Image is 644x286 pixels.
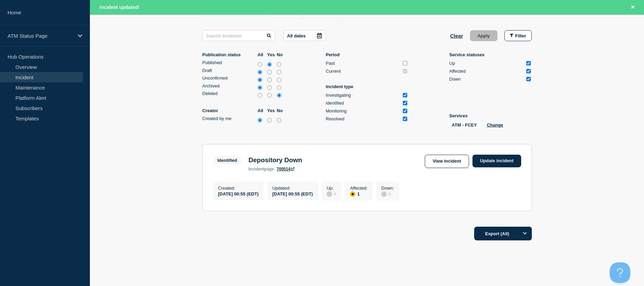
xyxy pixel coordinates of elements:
[202,83,256,88] div: Archived
[470,30,497,41] button: Apply
[403,101,407,105] input: Identified
[258,52,266,57] label: All
[449,113,532,118] p: Services
[202,68,285,76] div: draft
[218,186,259,191] p: Created :
[202,116,256,121] div: Created by me
[350,191,355,197] div: affected
[277,84,281,91] input: no
[267,92,272,99] input: yes
[327,191,336,197] div: 0
[267,52,275,57] label: Yes
[381,191,387,197] div: disabled
[218,191,259,196] div: [DATE] 00:55 (EDT)
[403,93,407,97] input: Investigating
[258,92,262,99] input: all
[449,61,524,66] div: Up
[8,33,73,39] p: ATM Status Page
[610,262,630,283] iframe: Help Scout Beacon - Open
[283,30,326,41] button: All dates
[403,69,407,73] input: Current
[248,156,302,164] h3: Depository Down
[403,61,407,65] input: Past
[425,155,469,168] a: View incident
[272,186,313,191] p: Updated :
[326,69,400,74] div: Current
[258,61,262,68] input: all
[403,109,407,113] input: Monitoring
[202,108,256,113] p: Creator
[450,30,463,41] button: Clear
[403,117,407,121] input: Resolved
[202,60,256,65] div: Published
[202,75,285,83] div: unconfirmed
[326,93,400,98] div: Investigating
[258,108,266,113] label: All
[267,84,272,91] input: yes
[267,61,272,68] input: yes
[277,76,281,83] input: no
[326,116,400,121] div: Resolved
[267,76,272,83] input: yes
[326,108,400,114] div: Monitoring
[526,77,531,81] input: Down
[326,100,400,106] div: Identified
[350,186,367,191] p: Affected :
[381,186,394,191] p: Down :
[504,30,532,41] button: Filter
[277,69,281,76] input: no
[327,191,332,197] div: disabled
[447,121,481,129] span: ATM - FCEY
[277,167,294,171] a: 700514
[326,52,408,57] p: Period
[202,91,285,99] div: deleted
[213,156,242,164] span: Identified
[267,108,275,113] label: Yes
[267,117,272,124] input: yes
[202,83,285,91] div: archived
[515,33,526,38] span: Filter
[272,191,313,196] div: [DATE] 00:55 (EDT)
[258,84,262,91] input: all
[258,69,262,76] input: all
[449,69,524,74] div: Affected
[526,61,531,65] input: Up
[202,75,256,81] div: Unconfirmed
[202,52,256,57] p: Publication status
[474,227,532,240] button: Export (All)
[202,116,285,124] div: createdByMe
[202,60,285,68] div: published
[277,117,281,124] input: no
[449,76,524,82] div: Down
[277,92,281,99] input: no
[629,3,637,11] button: Close banner
[472,155,521,167] a: Update incident
[267,69,272,76] input: yes
[449,52,532,57] p: Service statuses
[99,4,140,10] span: Incident updated!
[248,167,264,171] span: incident
[487,122,503,128] button: Change
[202,68,256,73] div: Draft
[277,61,281,68] input: no
[277,108,285,113] label: No
[381,191,394,197] div: 0
[518,227,532,240] button: Options
[258,76,262,83] input: all
[526,69,531,73] input: Affected
[327,186,336,191] p: Up :
[287,33,306,38] p: All dates
[202,91,256,96] div: Deleted
[326,61,400,66] div: Past
[202,30,275,41] input: Search incidents
[248,167,274,171] p: page
[350,191,367,197] div: 1
[277,52,285,57] label: No
[326,84,408,89] p: Incident type
[258,117,262,124] input: all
